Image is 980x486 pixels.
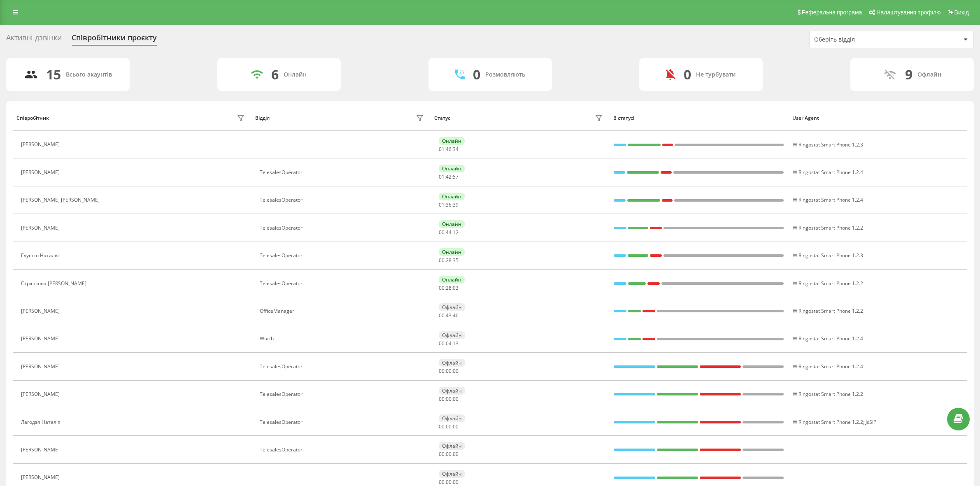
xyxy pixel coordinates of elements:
span: 01 [439,146,445,153]
span: 00 [453,367,459,374]
div: Офлайн [439,387,465,395]
div: TelesalesOperator [260,447,426,453]
div: [PERSON_NAME] [21,225,62,231]
span: JsSIP [866,419,876,426]
span: 43 [446,312,452,319]
div: Офлайн [439,359,465,367]
div: Оберіть відділ [814,36,912,43]
span: 00 [439,479,445,486]
span: W Ringostat Smart Phone 1.2.2 [793,280,863,287]
span: 42 [446,173,452,180]
div: : : [439,396,459,402]
span: 00 [446,395,452,402]
span: W Ringostat Smart Phone 1.2.3 [793,141,863,148]
div: Онлайн [439,220,465,228]
span: 00 [439,312,445,319]
div: [PERSON_NAME] [21,308,62,314]
div: [PERSON_NAME] [21,474,62,480]
div: TelesalesOperator [260,391,426,397]
div: 9 [905,67,912,82]
span: 00 [439,284,445,291]
span: W Ringostat Smart Phone 1.2.4 [793,196,863,203]
div: Не турбувати [696,71,736,78]
span: 28 [446,284,452,291]
span: 00 [453,395,459,402]
div: : : [439,258,459,263]
div: Онлайн [439,165,465,172]
div: [PERSON_NAME] [21,142,62,147]
div: Онлайн [284,71,307,78]
span: W Ringostat Smart Phone 1.2.4 [793,335,863,342]
div: : : [439,424,459,430]
div: Статус [434,115,450,121]
div: : : [439,479,459,485]
span: 39 [453,201,459,208]
div: : : [439,313,459,319]
div: Розмовляють [485,71,525,78]
span: 44 [446,229,452,236]
span: 01 [439,173,445,180]
span: 01 [439,201,445,208]
div: Активні дзвінки [6,33,62,46]
div: Відділ [255,115,270,121]
div: Онлайн [439,137,465,145]
span: 46 [453,312,459,319]
div: Співробітник [16,115,49,121]
span: 36 [446,201,452,208]
div: TelesalesOperator [260,419,426,425]
div: Wurth [260,336,426,342]
div: : : [439,285,459,291]
div: : : [439,341,459,346]
div: 0 [473,67,480,82]
div: Лагодзя Наталія [21,419,63,425]
div: TelesalesOperator [260,197,426,203]
span: 00 [439,229,445,236]
div: OfficeManager [260,308,426,314]
div: [PERSON_NAME] [21,364,62,370]
span: 28 [446,257,452,264]
div: TelesalesOperator [260,364,426,370]
div: TelesalesOperator [260,170,426,175]
div: [PERSON_NAME] [21,336,62,342]
div: Офлайн [439,303,465,311]
div: [PERSON_NAME] [21,391,62,397]
div: Онлайн [439,276,465,284]
div: : : [439,202,459,208]
div: Співробітники проєкту [72,33,157,46]
span: 00 [453,423,459,430]
span: W Ringostat Smart Phone 1.2.2 [793,307,863,314]
div: [PERSON_NAME] [21,170,62,175]
div: : : [439,368,459,374]
span: W Ringostat Smart Phone 1.2.2 [793,391,863,398]
span: 00 [453,451,459,458]
div: TelesalesOperator [260,281,426,286]
div: User Agent [792,115,964,121]
span: W Ringostat Smart Phone 1.2.3 [793,252,863,259]
div: TelesalesOperator [260,225,426,231]
span: 04 [446,340,452,347]
div: 15 [46,67,61,82]
div: [PERSON_NAME] [21,447,62,453]
span: W Ringostat Smart Phone 1.2.2 [793,224,863,231]
div: : : [439,451,459,457]
span: 34 [453,146,459,153]
div: : : [439,146,459,152]
div: Офлайн [439,414,465,422]
span: 00 [439,395,445,402]
span: W Ringostat Smart Phone 1.2.2 [793,419,863,426]
span: 12 [453,229,459,236]
div: Офлайн [439,470,465,478]
div: Онлайн [439,193,465,200]
span: 00 [439,257,445,264]
div: [PERSON_NAME] [PERSON_NAME] [21,197,102,203]
span: Вихід [954,9,969,16]
span: W Ringostat Smart Phone 1.2.4 [793,169,863,176]
div: Стрішкова [PERSON_NAME] [21,281,88,286]
div: Онлайн [439,248,465,256]
span: 00 [446,367,452,374]
div: В статусі [613,115,784,121]
span: 00 [439,340,445,347]
span: 00 [439,451,445,458]
span: 00 [439,367,445,374]
div: Всього акаунтів [66,71,112,78]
